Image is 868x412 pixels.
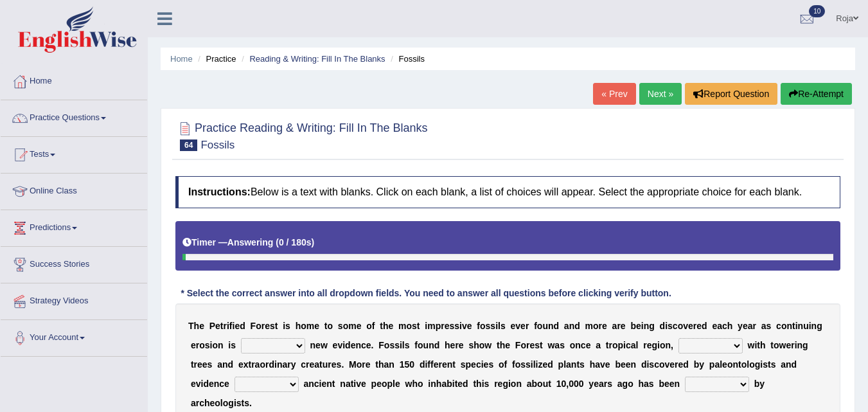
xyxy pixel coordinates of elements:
[357,359,362,370] b: o
[222,359,228,370] b: n
[282,359,287,370] b: a
[500,340,506,350] b: h
[384,340,390,350] b: o
[442,359,447,370] b: e
[269,359,274,370] b: d
[287,359,290,370] b: r
[533,359,536,370] b: l
[314,359,319,370] b: a
[791,340,794,350] b: r
[454,321,459,331] b: s
[459,321,462,331] b: i
[795,321,798,331] b: i
[631,340,636,350] b: a
[498,321,500,331] b: l
[566,359,571,370] b: a
[786,321,792,331] b: n
[1,174,147,206] a: Online Class
[233,321,235,331] b: i
[474,340,479,350] b: h
[761,321,766,331] b: a
[388,321,393,331] b: e
[1,283,147,316] a: Strategy Videos
[673,321,678,331] b: c
[175,119,428,151] h2: Practice Reading & Writing: Fill In The Blanks
[665,321,668,331] b: i
[531,359,533,370] b: i
[170,54,193,64] a: Home
[447,359,453,370] b: n
[324,321,328,331] b: t
[191,340,196,350] b: e
[536,359,538,370] b: i
[355,340,361,350] b: n
[511,321,516,331] b: e
[754,340,757,350] b: i
[515,340,521,350] b: F
[593,321,599,331] b: o
[548,321,554,331] b: n
[418,340,423,350] b: o
[212,340,218,350] b: o
[702,321,707,331] b: d
[323,359,328,370] b: u
[626,340,631,350] b: c
[441,321,444,331] b: r
[455,340,458,350] b: r
[361,340,366,350] b: c
[328,359,331,370] b: r
[612,340,618,350] b: o
[529,340,535,350] b: e
[798,321,804,331] b: n
[175,176,840,208] h4: Below is a text with blanks. Click on each blank, a list of choices will appear. Select the appro...
[461,359,466,370] b: s
[270,321,275,331] b: s
[630,321,636,331] b: b
[188,321,194,331] b: T
[776,321,781,331] b: c
[215,321,220,331] b: e
[641,321,644,331] b: i
[389,359,394,370] b: n
[484,359,489,370] b: e
[547,359,553,370] b: d
[229,321,233,331] b: f
[792,321,795,331] b: t
[623,340,626,350] b: i
[283,321,285,331] b: i
[407,321,412,331] b: o
[228,359,234,370] b: d
[430,359,434,370] b: f
[235,321,240,331] b: e
[425,321,427,331] b: i
[722,321,727,331] b: c
[688,321,693,331] b: e
[255,359,260,370] b: a
[434,340,440,350] b: d
[537,321,543,331] b: o
[409,359,414,370] b: 0
[285,321,290,331] b: s
[643,340,646,350] b: r
[743,321,748,331] b: e
[417,321,420,331] b: t
[757,340,760,350] b: t
[1,64,147,96] a: Home
[512,359,515,370] b: f
[366,359,371,370] b: e
[554,321,560,331] b: d
[596,340,601,350] b: a
[314,321,319,331] b: e
[570,340,576,350] b: o
[210,340,213,350] b: i
[279,237,312,247] b: 0 / 180s
[327,321,333,331] b: o
[312,237,315,247] b: )
[194,321,200,331] b: h
[249,54,385,64] a: Reading & Writing: Fill In The Blanks
[414,340,418,350] b: f
[665,340,671,350] b: n
[265,359,269,370] b: r
[1,100,147,132] a: Practice Questions
[500,321,506,331] b: s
